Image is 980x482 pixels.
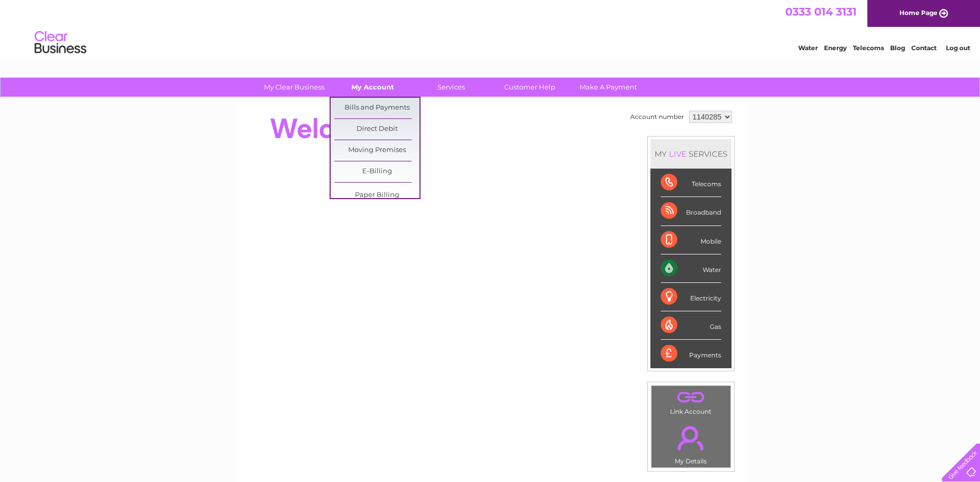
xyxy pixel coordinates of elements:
[628,108,687,126] td: Account number
[334,161,419,182] a: E-Billing
[911,44,937,52] a: Contact
[785,5,857,18] a: 0333 014 3131
[487,78,572,97] a: Customer Help
[650,139,732,169] div: MY SERVICES
[661,226,721,254] div: Mobile
[890,44,905,52] a: Blog
[34,27,87,58] img: logo.png
[661,311,721,340] div: Gas
[334,119,419,140] a: Direct Debit
[853,44,884,52] a: Telecoms
[334,185,419,206] a: Paper Billing
[661,283,721,311] div: Electricity
[651,385,731,418] td: Link Account
[334,140,419,161] a: Moving Premises
[798,44,818,52] a: Water
[651,417,731,468] td: My Details
[824,44,847,52] a: Energy
[946,44,970,52] a: Log out
[661,254,721,283] div: Water
[409,78,494,97] a: Services
[566,78,651,97] a: Make A Payment
[667,149,689,159] div: LIVE
[246,6,735,50] div: Clear Business is a trading name of Verastar Limited (registered in [GEOGRAPHIC_DATA] No. 3667643...
[334,98,419,118] a: Bills and Payments
[252,78,337,97] a: My Clear Business
[661,197,721,225] div: Broadband
[654,420,728,456] a: .
[330,78,415,97] a: My Account
[661,169,721,197] div: Telecoms
[661,340,721,368] div: Payments
[654,388,728,406] a: .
